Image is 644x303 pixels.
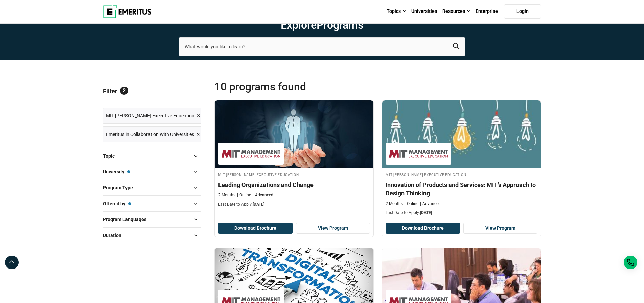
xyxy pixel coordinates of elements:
[420,201,441,207] p: Advanced
[386,181,537,197] h4: Innovation of Products and Services: MIT’s Approach to Design Thinking
[389,146,448,161] img: MIT Sloan Executive Education
[215,100,373,168] img: Leading Organizations and Change | Online Business Management Course
[103,108,203,124] a: MIT [PERSON_NAME] Executive Education ×
[218,192,235,198] p: 2 Months
[463,223,538,234] a: View Program
[296,223,370,234] a: View Program
[103,214,201,225] button: Program Languages
[103,232,127,239] span: Duration
[120,87,128,95] span: 2
[103,216,152,223] span: Program Languages
[253,192,273,198] p: Advanced
[253,202,264,207] span: [DATE]
[103,167,201,177] button: University
[106,131,194,138] span: Emeritus in Collaboration With Universities
[386,201,403,207] p: 2 Months
[386,210,537,216] p: Last Date to Apply:
[179,18,465,32] h1: Explore
[103,230,201,240] button: Duration
[218,181,370,189] h4: Leading Organizations and Change
[317,19,363,31] span: Programs
[405,201,418,207] p: Online
[106,112,194,119] span: MIT [PERSON_NAME] Executive Education
[103,126,203,142] a: Emeritus in Collaboration With Universities ×
[420,210,432,215] span: [DATE]
[237,192,251,198] p: Online
[197,130,200,139] span: ×
[103,152,120,160] span: Topic
[103,168,130,176] span: University
[180,88,201,96] a: Reset all
[218,202,370,207] p: Last Date to Apply:
[453,44,460,51] a: search
[103,183,201,193] button: Program Type
[197,111,200,121] span: ×
[215,100,373,211] a: Business Management Course by MIT Sloan Executive Education - September 11, 2025 MIT Sloan Execut...
[103,184,138,191] span: Program Type
[386,223,460,234] button: Download Brochure
[453,43,460,50] button: search
[218,223,293,234] button: Download Brochure
[386,171,537,177] h4: MIT [PERSON_NAME] Executive Education
[222,146,280,161] img: MIT Sloan Executive Education
[382,100,541,168] img: Innovation of Products and Services: MIT’s Approach to Design Thinking | Online Product Design an...
[214,80,378,93] span: 10 Programs found
[179,37,465,56] input: search-page
[103,151,201,161] button: Topic
[218,171,370,177] h4: MIT [PERSON_NAME] Executive Education
[382,100,541,219] a: Product Design and Innovation Course by MIT Sloan Executive Education - September 11, 2025 MIT Sl...
[103,200,131,207] span: Offered by
[103,199,201,209] button: Offered by
[504,4,541,19] a: Login
[103,80,201,102] p: Filter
